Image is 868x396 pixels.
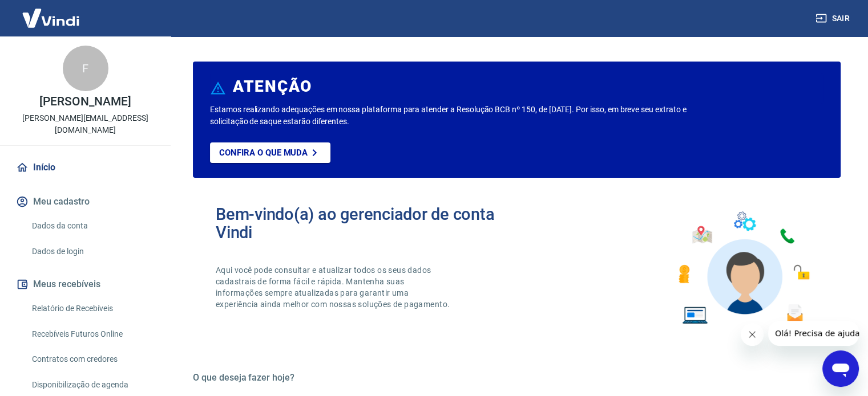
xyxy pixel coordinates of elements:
[63,46,108,91] div: F
[210,142,330,163] a: Confira o que muda
[27,322,157,346] a: Recebíveis Futuros Online
[14,1,88,35] img: Vindi
[14,189,157,214] button: Meu cadastro
[216,205,517,242] h2: Bem-vindo(a) ao gerenciador de conta Vindi
[7,8,96,17] span: Olá! Precisa de ajuda?
[741,323,764,346] iframe: Fechar mensagem
[14,272,157,297] button: Meus recebíveis
[233,81,312,92] h6: ATENÇÃO
[14,155,157,180] a: Início
[813,8,854,29] button: Sair
[216,264,452,310] p: Aqui você pode consultar e atualizar todos os seus dados cadastrais de forma fácil e rápida. Mant...
[27,214,157,238] a: Dados da conta
[9,112,162,136] p: [PERSON_NAME][EMAIL_ADDRESS][DOMAIN_NAME]
[27,348,157,371] a: Contratos com credores
[193,372,841,383] h5: O que deseja fazer hoje?
[822,350,859,387] iframe: Botão para abrir a janela de mensagens
[210,104,701,128] p: Estamos realizando adequações em nossa plataforma para atender a Resolução BCB nº 150, de [DATE]....
[39,96,131,108] p: [PERSON_NAME]
[27,240,157,263] a: Dados de login
[27,297,157,320] a: Relatório de Recebíveis
[668,205,818,331] img: Imagem de um avatar masculino com diversos icones exemplificando as funcionalidades do gerenciado...
[768,321,859,346] iframe: Mensagem da empresa
[219,148,308,158] p: Confira o que muda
